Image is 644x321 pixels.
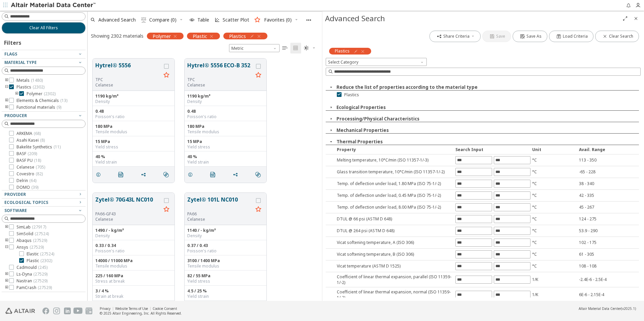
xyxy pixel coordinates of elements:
div: 82 / 55 MPa [187,273,264,279]
div: °C [532,192,577,198]
span: Metals [17,78,43,83]
p: Celanese [187,217,253,222]
i: toogle group [4,278,9,284]
div: Melting temperature , 10°C/min (ISO 11357-1/-3) [333,157,454,163]
span: ( 705 ) [36,164,45,170]
div: 108 - 108 [579,263,639,269]
button: Hytrel® 5556 ECO-B 352 [187,61,253,77]
span: Polymer [27,91,56,97]
div: Tensile modulus [95,129,172,135]
span: Polymer [153,33,171,39]
div: °C [532,181,577,186]
button: Close [326,127,336,133]
i:  [210,172,216,177]
span: Functional materials [17,105,61,110]
span: Asahi Kasei [17,138,45,143]
button: Theme [301,43,319,53]
div: 14000 / 11000 MPa [95,258,172,263]
span: Plastics [335,48,350,54]
div: Yield stress [187,279,264,284]
button: Favorite [161,204,172,215]
button: Ecological Properties [336,104,386,110]
span: Ls-Dyna [17,272,47,277]
i:  [255,172,261,177]
span: ( 27529 ) [38,285,52,290]
span: SimSolid [17,231,49,237]
div: Density [95,99,172,104]
div: 1/K [532,292,577,297]
i:  [293,45,298,51]
div: Tensile modulus [95,263,172,269]
span: ( 11 ) [54,144,61,150]
span: Load Criteria [563,34,588,39]
i: toogle group [4,285,9,290]
div: Tensile modulus [187,263,264,269]
div: Search Input [455,147,530,152]
div: Yield stress [95,144,172,150]
button: Zytel® 70G43L NC010 [95,195,161,211]
button: Clear All Filters [2,22,86,34]
span: Abaqus [17,238,47,243]
div: 1/K [532,277,577,282]
button: Share [230,168,244,181]
button: Thermal Properties [336,139,383,145]
span: Table [197,17,209,22]
div: 40 % [95,154,172,159]
div: 0.48 [187,109,264,114]
div: -65 - 228 [579,169,639,175]
div: Yield strain [95,159,172,165]
span: Software [4,208,27,213]
span: Plastics [229,33,246,39]
div: 4.5 / 25 % [187,288,264,294]
span: ( 2302 ) [33,84,44,90]
div: Temp. of deflection under load , 1.80 MPa (ISO 75-1/-2) [333,181,454,186]
div: 1140 / - kg/m³ [187,228,264,233]
div: Stress at break [95,279,172,284]
span: ( 27529 ) [33,278,47,284]
i:  [118,172,124,177]
div: 113 - 350 [579,157,639,163]
button: Similar search [252,168,266,181]
div: 124 - 275 [579,216,639,222]
div: 45 - 267 [579,204,639,210]
div: 40 % [187,154,264,159]
button: Load Criteria [549,31,593,42]
span: Save As [526,34,542,39]
div: °C [532,157,577,163]
div: Unit System [229,44,280,52]
div: 3100 / 1400 MPa [187,258,264,263]
div: Yield stress [187,144,264,150]
div: Avail. Range [579,147,639,152]
button: Favorite [253,70,264,81]
button: Full Screen [620,13,631,24]
i:  [304,45,309,51]
span: SimLab [17,224,46,230]
span: Plastics [344,92,359,98]
button: Tile View [290,43,301,53]
div: Temp. of deflection under load , 0.45 MPa (ISO 75-1/-2) [333,192,454,198]
span: Select Category [326,58,427,66]
span: Producer [4,113,27,118]
span: Plastic [193,33,207,39]
span: Elements & Chemicals [17,98,67,103]
div: 1490 / - kg/m³ [95,228,172,233]
span: ( 245 ) [38,264,47,270]
div: DTUL @ 66 psi (ASTM D 648) [333,216,454,222]
p: Celanese [95,217,161,222]
button: Table View [280,43,290,53]
span: ( 18 ) [34,157,41,163]
span: BASF PU [17,158,41,163]
i: toogle group [4,238,9,243]
div: 0.33 / 0.34 [95,243,172,248]
div: PA66-GF43 [95,211,161,217]
div: Advanced Search [325,13,620,24]
span: Metric [229,44,280,52]
span: Delrin [17,178,36,183]
span: PamCrash [17,285,52,290]
div: Yield strain [187,294,264,299]
div: Strain at break [95,294,172,299]
div: 53.9 - 290 [579,228,639,234]
div: Coefficient of linear thermal expansion , parallel (ISO 11359-1/-2) [333,274,454,285]
div: 1190 kg/m³ [187,94,264,99]
span: ( 39 ) [31,184,38,190]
